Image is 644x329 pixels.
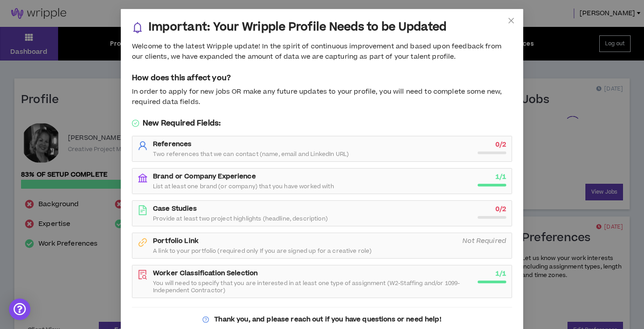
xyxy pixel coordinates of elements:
[153,215,328,222] span: Provide at least two project highlights (headline, description)
[132,87,512,107] div: In order to apply for new jobs OR make any future updates to your profile, you will need to compl...
[138,270,148,280] span: file-search
[153,268,258,278] strong: Worker Classification Selection
[138,205,148,215] span: file-text
[153,151,349,158] span: Two references that we can contact (name, email and LinkedIn URL)
[496,140,506,149] strong: 0 / 2
[214,315,441,324] strong: Thank you, and please reach out if you have questions or need help!
[153,183,334,190] span: List at least one brand (or company) that you have worked with
[132,120,139,127] span: check-circle
[496,172,506,182] strong: 1 / 1
[132,118,512,129] h5: New Required Fields:
[132,42,512,62] div: Welcome to the latest Wripple update! In the spirit of continuous improvement and based upon feed...
[153,247,372,255] span: A link to your portfolio (required only If you are signed up for a creative role)
[153,236,199,246] strong: Portfolio Link
[462,236,506,246] i: Not Required
[132,22,143,33] span: bell
[138,141,148,151] span: user
[138,238,148,247] span: link
[138,173,148,183] span: bank
[9,299,30,320] div: Open Intercom Messenger
[153,172,256,181] strong: Brand or Company Experience
[203,316,209,323] span: question-circle
[508,17,515,24] span: close
[153,139,191,149] strong: References
[496,204,506,214] strong: 0 / 2
[132,73,512,83] h5: How does this affect you?
[496,269,506,278] strong: 1 / 1
[499,9,523,33] button: Close
[148,20,446,35] h3: Important: Your Wripple Profile Needs to be Updated
[153,204,197,213] strong: Case Studies
[153,280,472,294] span: You will need to specify that you are interested in at least one type of assignment (W2-Staffing ...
